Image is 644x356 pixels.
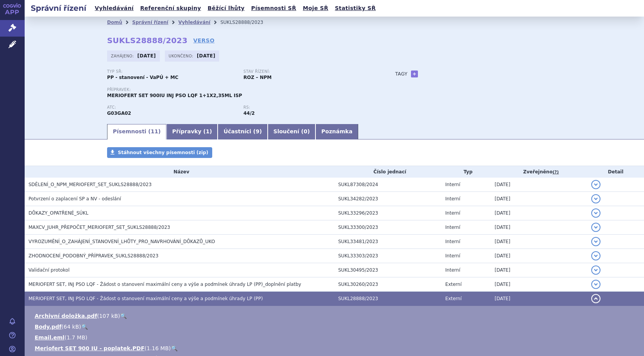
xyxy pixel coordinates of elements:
[206,128,210,134] span: 1
[445,282,461,287] span: Externí
[243,75,272,80] strong: ROZ – NPM
[107,36,188,45] strong: SUKLS28888/2023
[35,312,636,320] li: ( )
[445,239,460,244] span: Interní
[491,277,587,292] td: [DATE]
[29,296,263,301] span: MERIOFERT SET, INJ PSO LQF - Žádost o stanovení maximální ceny a výše a podmínek úhrady LP (PP)
[25,166,334,178] th: Název
[29,182,152,187] span: SDĚLENÍ_O_NPM_MERIOFERT_SET_SUKLS28888/2023
[441,166,491,178] th: Typ
[445,182,460,187] span: Interní
[334,178,441,192] td: SUKL87308/2024
[243,105,372,110] p: RS:
[166,124,218,139] a: Přípravky (1)
[92,3,136,13] a: Vyhledávání
[178,20,210,25] a: Vyhledávání
[67,334,85,341] span: 1.7 MB
[29,239,215,244] span: VYROZUMĚNÍ_O_ZAHÁJENÍ_STANOVENÍ_LHŮTY_PRO_NAVRHOVÁNÍ_DŮKAZŮ_UKO
[107,20,122,25] a: Domů
[218,124,267,139] a: Účastníci (9)
[591,280,600,289] button: detail
[64,324,79,330] span: 64 kB
[151,128,158,134] span: 11
[591,208,600,218] button: detail
[35,334,64,341] a: Email.eml
[591,180,600,189] button: detail
[491,263,587,277] td: [DATE]
[491,220,587,235] td: [DATE]
[249,3,299,13] a: Písemnosti SŘ
[591,251,600,260] button: detail
[197,53,215,59] strong: [DATE]
[193,37,215,44] a: VERSO
[591,237,600,246] button: detail
[334,235,441,249] td: SUKL33481/2023
[25,3,92,13] h2: Správní řízení
[111,53,135,59] span: Zahájeno:
[334,292,441,306] td: SUKL28888/2023
[491,192,587,206] td: [DATE]
[395,69,408,79] h3: Tagy
[256,128,260,134] span: 9
[29,253,158,259] span: ZHODNOCENÍ_PODOBNÝ_PŘÍPRAVEK_SUKLS28888/2023
[118,150,208,155] span: Stáhnout všechny písemnosti (zip)
[107,69,236,74] p: Typ SŘ:
[445,267,460,273] span: Interní
[491,206,587,220] td: [DATE]
[553,170,559,175] abbr: (?)
[35,345,144,351] a: Meriofert SET 900 IU - poplatek.PDF
[35,323,636,331] li: ( )
[132,20,168,25] a: Správní řízení
[591,194,600,203] button: detail
[205,3,247,13] a: Běžící lhůty
[587,166,644,178] th: Detail
[491,166,587,178] th: Zveřejněno
[107,124,166,139] a: Písemnosti (11)
[99,313,118,319] span: 107 kB
[334,192,441,206] td: SUKL34282/2023
[171,345,178,351] a: 🔍
[334,263,441,277] td: SUKL30495/2023
[591,294,600,303] button: detail
[29,196,121,202] span: Potvrzení o zaplacení SP a NV - odeslání
[243,111,255,116] strong: gonadotropiny ostatní, parent.
[491,178,587,192] td: [DATE]
[107,87,380,92] p: Přípravek:
[147,345,169,351] span: 1.16 MB
[491,235,587,249] td: [DATE]
[107,93,242,98] span: MERIOFERT SET 900IU INJ PSO LQF 1+1X2,35ML ISP
[411,71,418,77] a: +
[304,128,307,134] span: 0
[445,296,461,301] span: Externí
[35,324,62,330] a: Body.pdf
[300,3,330,13] a: Moje SŘ
[120,313,127,319] a: 🔍
[334,249,441,263] td: SUKL33303/2023
[169,53,195,59] span: Ukončeno:
[334,166,441,178] th: Číslo jednací
[29,267,70,273] span: Validační protokol
[315,124,358,139] a: Poznámka
[334,206,441,220] td: SUKL33296/2023
[35,313,97,319] a: Archivní doložka.pdf
[591,265,600,275] button: detail
[29,282,301,287] span: MERIOFERT SET, INJ PSO LQF - Žádost o stanovení maximální ceny a výše a podmínek úhrady LP (PP)_d...
[332,3,378,13] a: Statistiky SŘ
[445,196,460,202] span: Interní
[107,105,236,110] p: ATC:
[334,277,441,292] td: SUKL30260/2023
[268,124,315,139] a: Sloučení (0)
[107,111,131,116] strong: MENOTROPIN (LIDSKÝ MENOPAUZÁLNÍ GONADOTROPIN)
[445,225,460,230] span: Interní
[491,292,587,306] td: [DATE]
[491,249,587,263] td: [DATE]
[29,210,88,216] span: DŮKAZY_OPATŘENÉ_SÚKL
[35,334,636,341] li: ( )
[445,253,460,259] span: Interní
[591,223,600,232] button: detail
[81,324,88,330] a: 🔍
[35,344,636,352] li: ( )
[334,220,441,235] td: SUKL33300/2023
[107,147,212,158] a: Stáhnout všechny písemnosti (zip)
[29,225,170,230] span: MAXCV_JUHR_PŘEPOČET_MERIOFERT_SET_SUKLS28888/2023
